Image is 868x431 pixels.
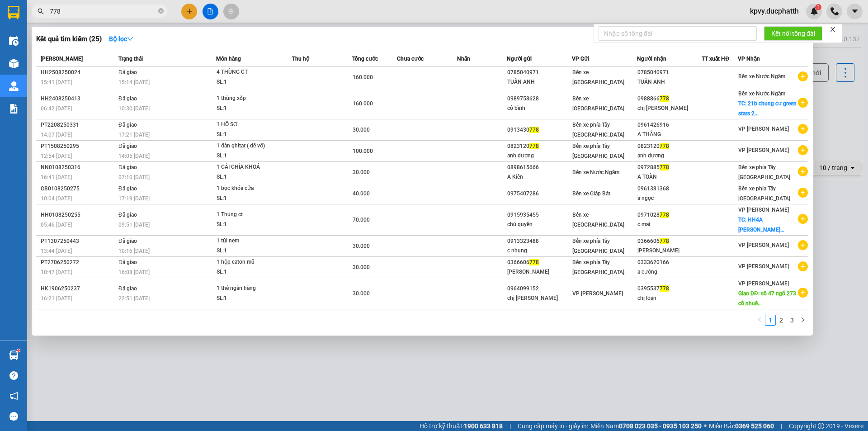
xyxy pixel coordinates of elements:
[637,151,702,161] div: anh dương
[353,169,370,175] span: 30.000
[738,242,789,248] span: VP [PERSON_NAME]
[507,163,571,172] div: 0898615666
[353,243,370,249] span: 30.000
[757,317,762,322] span: left
[765,315,776,326] li: 1
[118,248,150,254] span: 10:16 [DATE]
[738,280,789,287] span: VP [PERSON_NAME]
[118,79,150,85] span: 15:14 [DATE]
[798,124,808,134] span: plus-circle
[507,294,571,303] div: chị [PERSON_NAME]
[457,56,470,62] span: Nhãn
[217,184,284,194] div: 1 bọc khóa cửa
[507,68,571,77] div: 0785040971
[9,36,19,46] img: warehouse-icon
[217,210,284,220] div: 1 Thung ct
[353,190,370,197] span: 40.000
[572,169,619,175] span: Bến xe Nước Ngầm
[738,56,760,62] span: VP Nhận
[637,194,702,203] div: a ngọc
[507,104,571,113] div: cô bình
[41,142,116,151] div: PT1508250295
[217,141,284,151] div: 1 đàn ghitar ( dễ vỡ)
[507,142,571,151] div: 0823120
[507,267,571,277] div: [PERSON_NAME]
[353,264,370,270] span: 30.000
[41,284,116,294] div: HK1906250237
[8,6,19,19] img: logo-vxr
[118,95,137,102] span: Đã giao
[118,164,137,171] span: Đã giao
[738,164,790,180] span: Bến xe phía Tây [GEOGRAPHIC_DATA]
[507,220,571,229] div: chú quyền
[292,56,309,62] span: Thu hộ
[738,90,785,97] span: Bến xe Nước Ngầm
[507,56,532,62] span: Người gửi
[352,56,378,62] span: Tổng cước
[217,194,284,204] div: SL: 1
[41,269,72,275] span: 10:47 [DATE]
[507,151,571,161] div: anh dương
[217,162,284,172] div: 1 CÁI CHÌA KHOÁ
[353,148,373,154] span: 100.000
[572,290,623,297] span: VP [PERSON_NAME]
[9,350,19,360] img: warehouse-icon
[637,120,702,130] div: 0961426916
[127,36,133,42] span: down
[637,142,702,151] div: 0823120
[41,184,116,194] div: GB0108250275
[217,172,284,182] div: SL: 1
[637,237,702,246] div: 0366606
[637,258,702,267] div: 0333620166
[637,184,702,194] div: 0961381368
[217,151,284,161] div: SL: 1
[217,246,284,256] div: SL: 1
[637,163,702,172] div: 0972885
[41,237,116,246] div: PT1307250443
[572,190,610,197] span: Bến xe Giáp Bát
[118,269,150,275] span: 16:08 [DATE]
[9,81,19,91] img: warehouse-icon
[41,79,72,85] span: 15:41 [DATE]
[102,32,141,46] button: Bộ lọcdown
[572,143,624,159] span: Bến xe phía Tây [GEOGRAPHIC_DATA]
[660,238,669,244] span: 778
[637,94,702,104] div: 0988866
[771,28,815,38] span: Kết nối tổng đài
[637,220,702,229] div: c mai
[637,77,702,87] div: TUẤN ANH
[118,143,137,149] span: Đã giao
[702,56,729,62] span: TT xuất HĐ
[776,315,786,325] a: 2
[41,222,72,228] span: 05:46 [DATE]
[118,238,137,244] span: Đã giao
[158,7,164,16] span: close-circle
[118,132,150,138] span: 17:21 [DATE]
[41,174,72,180] span: 16:41 [DATE]
[787,315,797,326] li: 3
[38,8,44,14] span: search
[637,284,702,294] div: 0395537
[637,172,702,182] div: A TOÀN
[529,259,539,265] span: 778
[353,127,370,133] span: 30.000
[507,284,571,294] div: 0964099152
[118,212,137,218] span: Đã giao
[353,74,373,81] span: 160.000
[787,315,797,325] a: 3
[800,317,806,322] span: right
[118,153,150,159] span: 14:05 [DATE]
[572,95,624,112] span: Bến xe [GEOGRAPHIC_DATA]
[754,315,765,326] button: left
[41,105,72,112] span: 06:42 [DATE]
[660,285,669,292] span: 778
[738,73,785,80] span: Bến xe Nước Ngầm
[637,68,702,77] div: 0785040971
[572,238,624,254] span: Bến xe phía Tây [GEOGRAPHIC_DATA]
[118,105,150,112] span: 10:30 [DATE]
[36,34,102,44] h3: Kết quả tìm kiếm ( 25 )
[507,237,571,246] div: 0913323488
[507,94,571,104] div: 0989758628
[738,147,789,153] span: VP [PERSON_NAME]
[738,126,789,132] span: VP [PERSON_NAME]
